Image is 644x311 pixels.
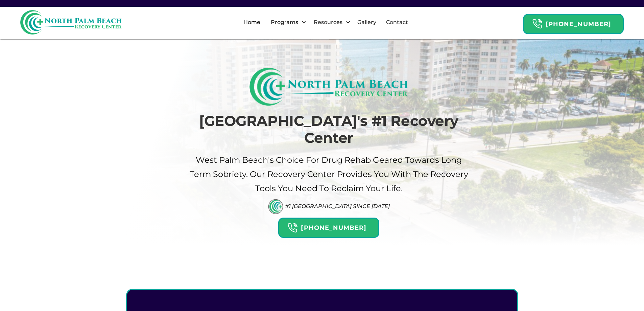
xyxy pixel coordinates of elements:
[523,10,624,34] a: Header Calendar Icons[PHONE_NUMBER]
[269,18,300,26] div: Programs
[532,19,542,29] img: Header Calendar Icons
[189,153,469,196] p: West palm beach's Choice For drug Rehab Geared Towards Long term sobriety. Our Recovery Center pr...
[278,214,379,238] a: Header Calendar Icons[PHONE_NUMBER]
[287,223,297,233] img: Header Calendar Icons
[285,203,390,209] div: #1 [GEOGRAPHIC_DATA] Since [DATE]
[382,12,412,33] a: Contact
[546,20,611,28] strong: [PHONE_NUMBER]
[312,18,344,26] div: Resources
[249,68,408,106] img: North Palm Beach Recovery Logo (Rectangle)
[239,12,264,33] a: Home
[308,12,352,33] div: Resources
[353,12,380,33] a: Gallery
[189,112,469,147] h1: [GEOGRAPHIC_DATA]'s #1 Recovery Center
[301,224,366,231] strong: [PHONE_NUMBER]
[265,12,308,33] div: Programs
